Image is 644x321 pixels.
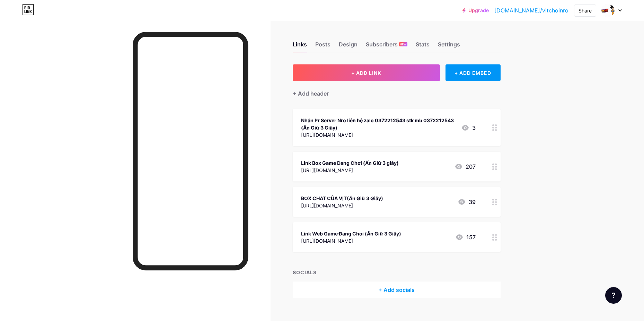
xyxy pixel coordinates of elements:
div: Settings [438,40,460,53]
div: Share [579,7,592,14]
div: Link Web Game Đang Chơi (Ấn Giữ 3 Giây) [301,230,401,237]
div: 39 [458,198,476,206]
div: [URL][DOMAIN_NAME] [301,167,399,174]
div: Stats [416,40,430,53]
div: + ADD EMBED [445,64,501,81]
a: Upgrade [462,8,489,13]
div: [URL][DOMAIN_NAME] [301,131,456,139]
a: [DOMAIN_NAME]/vitchoinro [494,6,568,15]
div: Design [339,40,358,53]
span: NEW [400,42,406,46]
div: [URL][DOMAIN_NAME] [301,237,401,244]
div: Subscribers [366,40,407,53]
div: Posts [315,40,330,53]
div: + Add socials [293,282,501,298]
img: Viet Văn [601,4,615,17]
button: + ADD LINK [293,64,440,81]
div: 157 [455,233,476,241]
div: BOX CHAT CỦA VỊT(Ấn Giữ 3 Giây) [301,195,383,202]
div: SOCIALS [293,269,501,276]
div: + Add header [293,89,329,98]
div: Links [293,40,307,53]
div: 207 [455,162,476,171]
div: 3 [461,124,476,132]
div: Link Box Game Đang Chơi (Ấn Giữ 3 giây) [301,159,399,167]
div: [URL][DOMAIN_NAME] [301,202,383,209]
div: Nhận Pr Server Nro liên hệ zalo 0372212543 stk mb 0372212543 (Ấn Giữ 3 Giây) [301,117,456,131]
span: + ADD LINK [351,70,381,76]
